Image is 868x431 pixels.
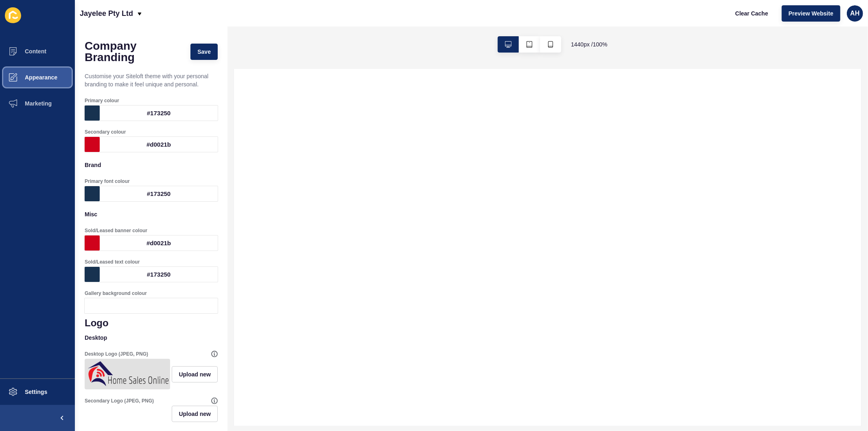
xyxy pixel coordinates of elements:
[179,410,211,418] span: Upload new
[850,9,859,18] span: AH
[172,406,218,422] button: Upload new
[172,366,218,383] button: Upload new
[197,48,211,56] span: Save
[80,3,133,24] p: Jayelee Pty Ltd
[571,40,608,48] span: 1440 px / 100 %
[85,178,130,185] label: Primary font colour
[85,156,218,174] p: Brand
[86,361,168,388] img: 247a21c5af51ba2bf2e84ece3c78ddc5.png
[789,9,833,18] span: Preview Website
[85,227,147,234] label: Sold/Leased banner colour
[85,317,218,329] h1: Logo
[85,129,126,135] label: Secondary colour
[85,259,140,265] label: Sold/Leased text colour
[179,370,211,378] span: Upload new
[100,137,218,152] div: #d0021b
[85,205,218,223] p: Misc
[782,5,840,22] button: Preview Website
[735,9,768,18] span: Clear Cache
[85,67,218,93] p: Customise your Siteloft theme with your personal branding to make it feel unique and personal.
[85,40,182,63] h1: Company Branding
[190,44,218,60] button: Save
[85,97,119,104] label: Primary colour
[100,267,218,282] div: #173250
[85,351,148,357] label: Desktop Logo (JPEG, PNG)
[100,106,218,121] div: #173250
[85,398,154,404] label: Secondary Logo (JPEG, PNG)
[85,290,147,297] label: Gallery background colour
[85,329,218,347] p: Desktop
[100,186,218,201] div: #173250
[100,235,218,251] div: #d0021b
[728,5,775,22] button: Clear Cache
